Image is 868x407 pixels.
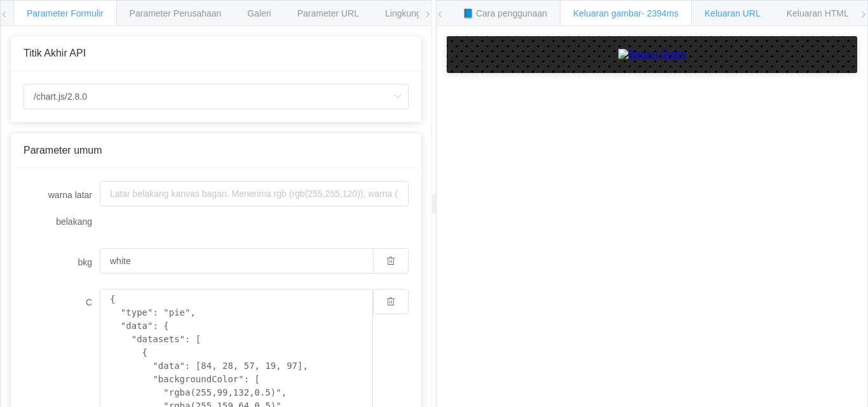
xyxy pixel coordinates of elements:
[130,8,222,18] font: Parameter Perusahaan
[297,8,359,18] font: Parameter URL
[100,181,409,206] input: Latar belakang kanvas bagan. Menerima rgb (rgb(255,255,120)), warna (merah), dan nilai heksadesim...
[24,84,409,109] input: Memilih
[24,48,86,58] font: Titik Akhir API
[705,8,761,18] font: Keluaran URL
[247,8,271,18] font: Galeri
[78,257,92,267] font: bkg
[24,145,102,156] font: Parameter umum
[27,8,104,18] font: Parameter Formulir
[86,298,92,308] font: C
[641,8,678,18] font: - 2394ms
[100,248,373,274] input: Latar belakang kanvas bagan. Menerima rgb (rgb(255,255,120)), warna (merah), dan nilai heksadesim...
[463,8,547,18] font: 📘 Cara penggunaan
[573,8,641,18] font: Keluaran gambar
[48,190,92,227] font: warna latar belakang
[618,49,686,60] img: Bagan Statis
[787,8,849,18] font: Keluaran HTML
[459,49,844,60] a: Bagan Statis
[385,8,431,18] font: Lingkungan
